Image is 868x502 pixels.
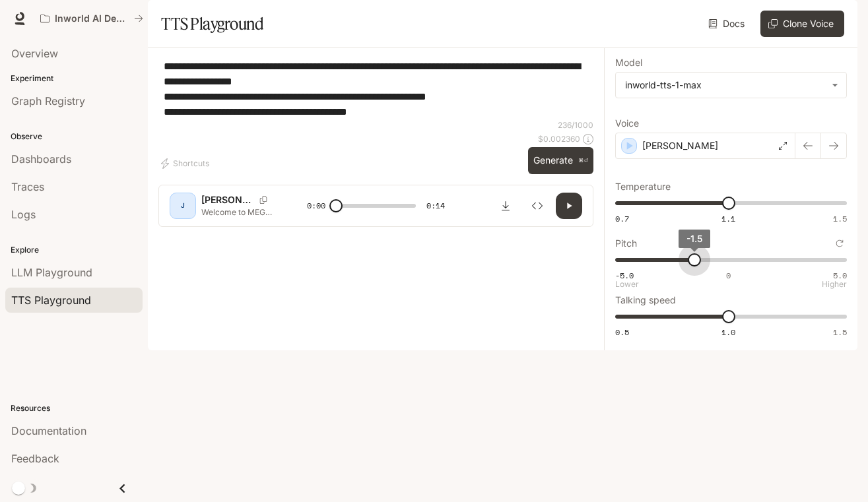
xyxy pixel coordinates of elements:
[307,199,325,212] span: 0:00
[524,193,551,219] button: Inspect
[760,11,844,37] button: Clone Voice
[721,213,735,224] span: 1.1
[426,199,445,212] span: 0:14
[161,11,263,37] h1: TTS Playground
[616,73,846,98] div: inworld-tts-1-max
[833,327,847,338] span: 1.5
[642,139,718,152] p: [PERSON_NAME]
[528,147,593,174] button: Generate⌘⏎
[254,196,273,204] button: Copy Voice ID
[615,280,639,288] p: Lower
[686,233,702,244] span: -1.5
[615,58,642,67] p: Model
[615,182,671,191] p: Temperature
[34,5,149,32] button: All workspaces
[833,270,847,281] span: 5.0
[201,193,254,206] p: [PERSON_NAME]
[721,327,735,338] span: 1.0
[158,153,215,174] button: Shortcuts
[615,239,637,248] p: Pitch
[625,78,825,92] div: inworld-tts-1-max
[726,270,731,281] span: 0
[832,236,847,251] button: Reset to default
[833,213,847,224] span: 1.5
[172,195,193,216] div: J
[822,280,847,288] p: Higher
[492,193,519,219] button: Download audio
[538,133,580,144] p: $ 0.002360
[706,11,750,37] a: Docs
[615,270,634,281] span: -5.0
[615,296,676,305] p: Talking speed
[201,206,275,218] p: Welcome to MEGA KNOCKOUT! [DATE], we have some of the craziest players EVER... all competing for ...
[615,327,629,338] span: 0.5
[55,13,129,24] p: Inworld AI Demos
[615,119,639,128] p: Voice
[615,213,629,224] span: 0.7
[558,119,593,131] p: 236 / 1000
[578,157,588,165] p: ⌘⏎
